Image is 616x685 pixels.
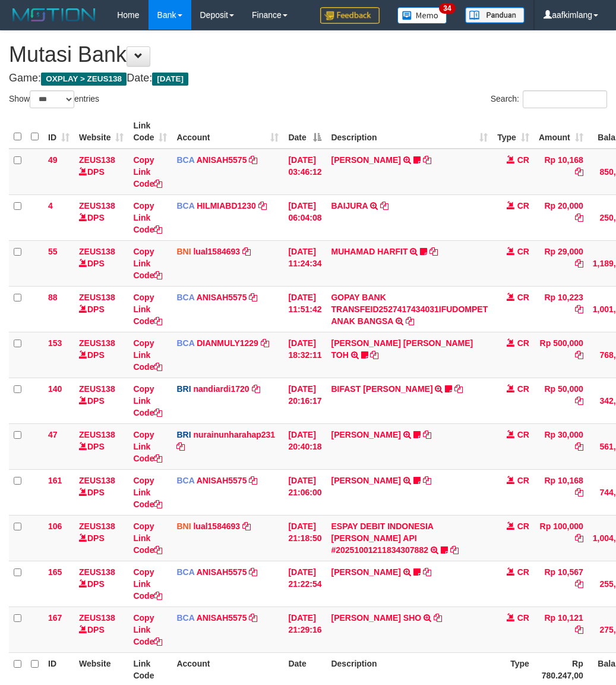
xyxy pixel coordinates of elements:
[429,247,438,256] a: Copy MUHAMAD HARFIT to clipboard
[575,579,583,589] a: Copy Rp 10,567 to clipboard
[74,378,128,423] td: DPS
[48,613,62,623] span: 167
[48,521,62,531] span: 106
[128,115,172,149] th: Link Code: activate to sort column ascending
[283,194,326,240] td: [DATE] 06:04:08
[197,338,258,348] a: DIANMULY1229
[74,561,128,607] td: DPS
[79,521,115,531] a: ZEUS138
[283,515,326,561] td: [DATE] 21:18:50
[491,90,607,108] label: Search:
[423,567,431,577] a: Copy TIFFANY MEIK to clipboard
[197,567,247,577] a: ANISAH5575
[575,533,583,543] a: Copy Rp 100,000 to clipboard
[454,384,463,394] a: Copy BIFAST MUHAMMAD FIR to clipboard
[517,201,529,210] span: CR
[176,338,194,348] span: BCA
[133,430,162,463] a: Copy Link Code
[534,332,588,378] td: Rp 500,000
[397,7,447,24] img: Button%20Memo.svg
[74,240,128,286] td: DPS
[534,240,588,286] td: Rp 29,000
[331,613,421,623] a: [PERSON_NAME] SHO
[517,521,529,531] span: CR
[423,476,431,485] a: Copy HANRI ATMAWA to clipboard
[575,167,583,177] a: Copy Rp 10,168 to clipboard
[249,293,257,302] a: Copy ANISAH5575 to clipboard
[283,378,326,423] td: [DATE] 20:16:17
[9,43,607,67] h1: Mutasi Bank
[197,613,247,623] a: ANISAH5575
[172,115,283,149] th: Account: activate to sort column ascending
[423,430,431,439] a: Copy RISAL WAHYUDI to clipboard
[423,155,431,165] a: Copy INA PAUJANAH to clipboard
[517,384,529,394] span: CR
[575,442,583,451] a: Copy Rp 30,000 to clipboard
[283,469,326,515] td: [DATE] 21:06:00
[133,247,162,280] a: Copy Link Code
[534,149,588,195] td: Rp 10,168
[48,201,53,210] span: 4
[261,338,269,348] a: Copy DIANMULY1229 to clipboard
[331,384,432,394] a: BIFAST [PERSON_NAME]
[79,613,115,623] a: ZEUS138
[249,567,257,577] a: Copy ANISAH5575 to clipboard
[406,316,414,326] a: Copy GOPAY BANK TRANSFEID2527417434031IFUDOMPET ANAK BANGSA to clipboard
[534,469,588,515] td: Rp 10,168
[465,7,525,23] img: panduan.png
[79,293,115,302] a: ZEUS138
[517,567,529,577] span: CR
[133,521,162,555] a: Copy Link Code
[380,201,388,210] a: Copy BAIJURA to clipboard
[331,430,400,439] a: [PERSON_NAME]
[517,247,529,256] span: CR
[283,561,326,607] td: [DATE] 21:22:54
[193,521,240,531] a: lual1584693
[326,115,492,149] th: Description: activate to sort column ascending
[193,247,240,256] a: lual1584693
[283,423,326,469] td: [DATE] 20:40:18
[133,201,162,234] a: Copy Link Code
[176,613,194,623] span: BCA
[176,293,194,302] span: BCA
[331,476,400,485] a: [PERSON_NAME]
[9,6,99,24] img: MOTION_logo.png
[197,155,247,165] a: ANISAH5575
[48,293,58,302] span: 88
[492,115,534,149] th: Type: activate to sort column ascending
[517,613,529,623] span: CR
[133,476,162,509] a: Copy Link Code
[331,293,488,326] a: GOPAY BANK TRANSFEID2527417434031IFUDOMPET ANAK BANGSA
[517,293,529,302] span: CR
[30,90,74,108] select: Showentries
[331,155,400,165] a: [PERSON_NAME]
[283,240,326,286] td: [DATE] 11:24:34
[176,521,191,531] span: BNI
[252,384,260,394] a: Copy nandiardi1720 to clipboard
[79,247,115,256] a: ZEUS138
[575,259,583,268] a: Copy Rp 29,000 to clipboard
[575,396,583,406] a: Copy Rp 50,000 to clipboard
[242,521,251,531] a: Copy lual1584693 to clipboard
[176,476,194,485] span: BCA
[197,476,247,485] a: ANISAH5575
[534,561,588,607] td: Rp 10,567
[74,332,128,378] td: DPS
[48,247,58,256] span: 55
[575,350,583,360] a: Copy Rp 500,000 to clipboard
[79,201,115,210] a: ZEUS138
[331,247,407,256] a: MUHAMAD HARFIT
[534,378,588,423] td: Rp 50,000
[575,213,583,222] a: Copy Rp 20,000 to clipboard
[74,194,128,240] td: DPS
[48,384,62,394] span: 140
[434,613,442,623] a: Copy MUHAMMAD HIQNI SHO to clipboard
[283,149,326,195] td: [DATE] 03:46:12
[79,430,115,439] a: ZEUS138
[133,155,162,188] a: Copy Link Code
[74,149,128,195] td: DPS
[48,430,58,439] span: 47
[176,430,191,439] span: BRI
[79,155,115,165] a: ZEUS138
[193,430,275,439] a: nurainunharahap231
